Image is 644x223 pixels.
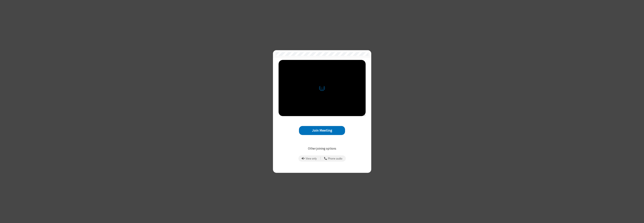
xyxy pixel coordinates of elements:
button: Prevent echo when there is already an active mic and speaker in the room. [300,155,318,162]
p: Other joining options [279,146,366,151]
span: Phone audio [328,157,342,160]
span: View only [306,157,317,160]
button: Join Meeting [299,126,345,135]
span: | [320,156,321,161]
button: Use your phone for mic and speaker while you view the meeting on this device. [323,155,344,162]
